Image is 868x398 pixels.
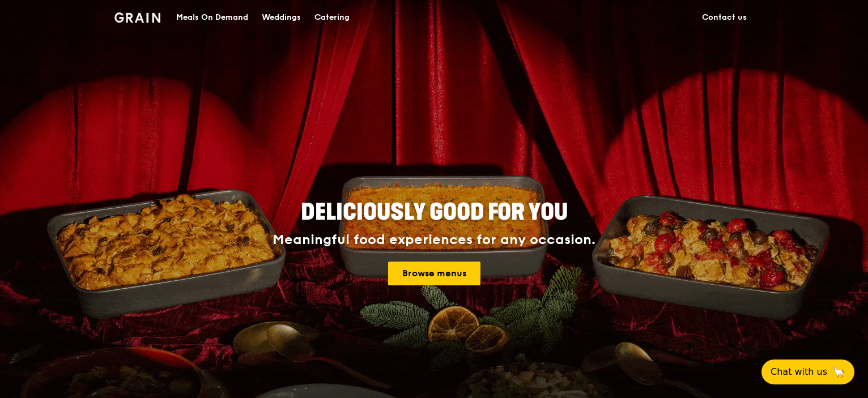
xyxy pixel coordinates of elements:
[255,1,308,35] a: Weddings
[771,365,827,379] span: Chat with us
[301,199,568,226] span: Deliciously good for you
[114,12,160,23] img: Grain
[176,1,248,35] div: Meals On Demand
[832,365,845,379] span: 🦙
[695,1,754,35] a: Contact us
[761,360,854,384] button: Chat with us🦙
[230,232,638,248] div: Meaningful food experiences for any occasion.
[308,1,356,35] a: Catering
[262,1,301,35] div: Weddings
[314,1,350,35] div: Catering
[388,262,480,285] a: Browse menus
